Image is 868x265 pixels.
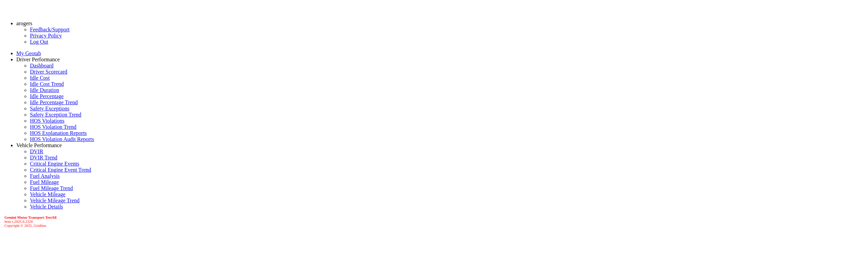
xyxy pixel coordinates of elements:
a: arogers [16,20,32,26]
a: Fuel Analysis [30,173,60,179]
a: Feedback/Support [30,27,69,32]
b: Gemini Motor Transport TestAll [4,215,56,219]
a: Fuel Mileage [30,179,59,185]
div: Copyright © 2025, Gridline [4,215,865,228]
a: Privacy Policy [30,33,62,38]
a: Idle Percentage Trend [30,99,78,105]
a: HOS Violation Audit Reports [30,136,94,142]
a: Vehicle Details [30,204,63,209]
a: Critical Engine Event Trend [30,167,91,173]
a: Vehicle Mileage Trend [30,198,80,203]
a: Idle Cost Trend [30,81,64,87]
a: DVIR Trend [30,155,57,160]
a: Vehicle Mileage [30,191,65,197]
a: HOS Violation Trend [30,124,77,130]
a: Idle Cost [30,75,50,81]
a: HOS Explanation Reports [30,130,87,136]
a: Critical Engine Events [30,161,79,167]
a: Idle Duration [30,87,59,93]
a: Fuel Mileage Trend [30,185,73,191]
a: Driver Performance [16,57,60,62]
i: beta v.2025.6.2326 [4,219,33,223]
a: Safety Exceptions [30,106,69,111]
a: Idle Percentage [30,93,64,99]
a: DVIR [30,149,43,154]
a: Safety Exception Trend [30,112,81,118]
a: Vehicle Performance [16,142,62,148]
a: My Geotab [16,50,41,56]
a: Log Out [30,39,48,45]
a: HOS Violations [30,118,64,124]
a: Driver Scorecard [30,69,67,75]
a: Dashboard [30,63,53,68]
